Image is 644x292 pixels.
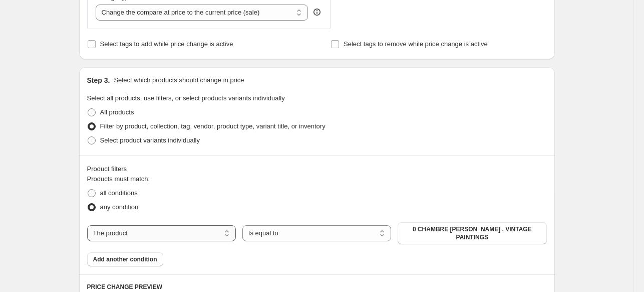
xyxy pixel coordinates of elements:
span: Select all products, use filters, or select products variants individually [87,94,285,102]
div: Product filters [87,164,547,174]
button: 0 CHAMBRE DE RAPHAËL , VINTAGE PAINTINGS [398,222,546,244]
span: Products must match: [87,175,150,183]
span: All products [100,108,134,116]
span: 0 CHAMBRE [PERSON_NAME] , VINTAGE PAINTINGS [404,225,540,241]
p: Select which products should change in price [114,75,244,85]
span: Filter by product, collection, tag, vendor, product type, variant title, or inventory [100,122,326,130]
span: Select tags to remove while price change is active [344,40,488,48]
h2: Step 3. [87,75,110,85]
span: all conditions [100,189,138,197]
div: help [312,7,322,17]
span: Add another condition [93,255,157,263]
h6: PRICE CHANGE PREVIEW [87,283,547,291]
span: Select tags to add while price change is active [100,40,233,48]
button: Add another condition [87,252,163,266]
span: any condition [100,203,139,211]
span: Select product variants individually [100,136,200,144]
